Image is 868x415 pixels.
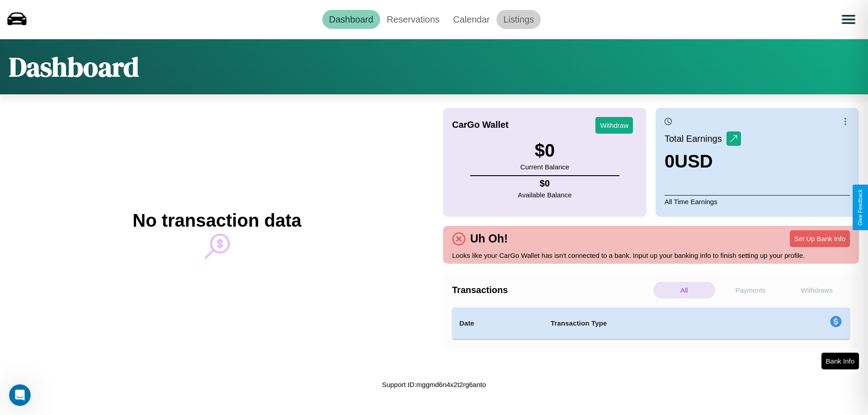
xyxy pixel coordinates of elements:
a: Dashboard [322,10,380,29]
p: All Time Earnings [665,195,850,208]
p: Withdraws [786,282,848,298]
h3: 0 USD [665,151,741,172]
a: Calendar [446,10,496,29]
button: Withdraw [595,117,633,134]
h3: $ 0 [520,140,569,161]
button: Bank Info [821,353,859,369]
h4: Transactions [452,285,651,295]
h1: Dashboard [9,48,139,85]
p: Total Earnings [665,131,726,147]
a: Listings [496,10,541,29]
table: simple table [452,308,850,339]
div: Give Feedback [857,189,863,226]
button: Open menu [836,7,861,32]
a: Reservations [380,10,447,29]
h4: $ 0 [518,178,572,189]
p: Looks like your CarGo Wallet has isn't connected to a bank. Input up your banking info to finish ... [452,249,850,261]
p: Available Balance [518,189,572,201]
h2: No transaction data [132,210,301,231]
p: All [653,282,715,298]
h4: Uh Oh! [466,232,512,245]
button: Set Up Bank Info [790,230,850,247]
h4: CarGo Wallet [452,120,509,130]
iframe: Intercom live chat [9,384,31,406]
p: Current Balance [520,161,569,173]
h4: Date [459,318,536,329]
p: Payments [720,282,782,298]
p: Support ID: mggmd6n4x2t2rg6anto [382,378,486,391]
h4: Transaction Type [551,318,756,329]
